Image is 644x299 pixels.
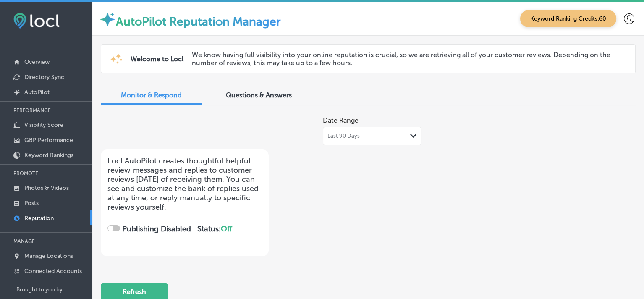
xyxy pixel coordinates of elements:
p: We know having full visibility into your online reputation is crucial, so we are retrieving all o... [192,51,623,67]
p: AutoPilot [24,89,50,96]
p: Locl AutoPilot creates thoughtful helpful review messages and replies to customer reviews [DATE] ... [107,156,262,212]
label: Date Range [323,116,359,124]
span: Last 90 Days [327,133,360,139]
p: Photos & Videos [24,184,69,191]
p: Reputation [24,215,54,222]
strong: Status: [197,224,232,233]
p: Posts [24,199,39,207]
p: Directory Sync [24,73,64,81]
span: Questions & Answers [226,91,292,99]
p: Manage Locations [24,252,73,260]
p: Visibility Score [24,121,63,129]
strong: Publishing Disabled [122,224,191,233]
label: AutoPilot Reputation Manager [116,15,281,29]
p: GBP Performance [24,136,73,144]
span: Monitor & Respond [121,91,182,99]
span: Off [221,224,232,233]
img: autopilot-icon [99,11,116,28]
img: fda3e92497d09a02dc62c9cd864e3231.png [13,13,60,29]
span: Welcome to Locl [131,55,183,63]
span: Keyword Ranking Credits: 60 [520,10,616,27]
p: Keyword Rankings [24,152,73,159]
p: Brought to you by [16,286,92,293]
p: Overview [24,58,50,66]
p: Connected Accounts [24,268,82,275]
